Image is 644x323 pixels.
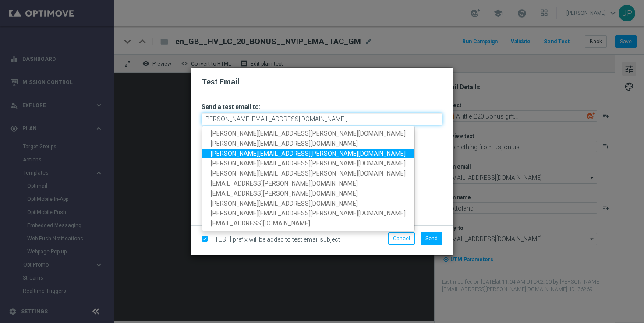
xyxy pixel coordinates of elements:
[388,232,415,245] button: Cancel
[211,130,406,137] span: [PERSON_NAME][EMAIL_ADDRESS][PERSON_NAME][DOMAIN_NAME]
[202,129,414,139] a: [PERSON_NAME][EMAIL_ADDRESS][PERSON_NAME][DOMAIN_NAME]
[211,140,358,147] span: [PERSON_NAME][EMAIL_ADDRESS][DOMAIN_NAME]
[211,200,358,207] span: [PERSON_NAME][EMAIL_ADDRESS][DOMAIN_NAME]
[202,103,442,111] h3: Send a test email to:
[202,179,414,189] a: [EMAIL_ADDRESS][PERSON_NAME][DOMAIN_NAME]
[211,220,310,227] span: [EMAIL_ADDRESS][DOMAIN_NAME]
[211,210,406,217] span: [PERSON_NAME][EMAIL_ADDRESS][PERSON_NAME][DOMAIN_NAME]
[202,218,414,228] a: [EMAIL_ADDRESS][DOMAIN_NAME]
[211,150,406,157] span: [PERSON_NAME][EMAIL_ADDRESS][PERSON_NAME][DOMAIN_NAME]
[425,235,438,242] span: Send
[211,170,406,177] span: [PERSON_NAME][EMAIL_ADDRESS][PERSON_NAME][DOMAIN_NAME]
[202,148,414,158] a: [PERSON_NAME][EMAIL_ADDRESS][PERSON_NAME][DOMAIN_NAME]
[213,236,340,243] span: [TEST] prefix will be added to test email subject
[202,169,414,179] a: [PERSON_NAME][EMAIL_ADDRESS][PERSON_NAME][DOMAIN_NAME]
[202,139,414,149] a: [PERSON_NAME][EMAIL_ADDRESS][DOMAIN_NAME]
[202,208,414,218] a: [PERSON_NAME][EMAIL_ADDRESS][PERSON_NAME][DOMAIN_NAME]
[202,189,414,199] a: [EMAIL_ADDRESS][PERSON_NAME][DOMAIN_NAME]
[211,160,406,167] span: [PERSON_NAME][EMAIL_ADDRESS][PERSON_NAME][DOMAIN_NAME]
[202,158,414,169] a: [PERSON_NAME][EMAIL_ADDRESS][PERSON_NAME][DOMAIN_NAME]
[421,232,442,245] button: Send
[202,77,442,87] h2: Test Email
[202,198,414,208] a: [PERSON_NAME][EMAIL_ADDRESS][DOMAIN_NAME]
[211,180,358,187] span: [EMAIL_ADDRESS][PERSON_NAME][DOMAIN_NAME]
[211,190,358,197] span: [EMAIL_ADDRESS][PERSON_NAME][DOMAIN_NAME]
